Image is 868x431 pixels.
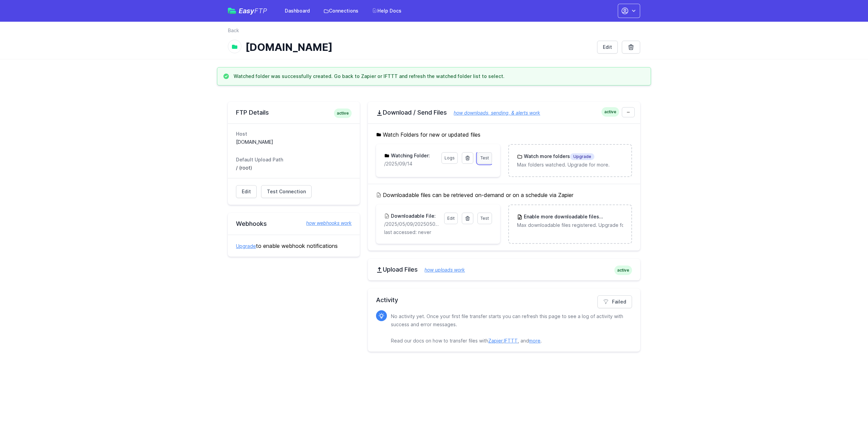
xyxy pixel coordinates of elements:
[236,164,352,171] dd: / (root)
[281,5,314,17] a: Dashboard
[601,107,619,117] span: active
[368,5,406,17] a: Help Docs
[236,243,256,249] a: Upgrade
[254,7,267,15] span: FTP
[522,153,594,160] h3: Watch more folders
[614,266,632,275] span: active
[390,152,430,159] h3: Watching Folder:
[391,312,627,345] p: No activity yet. Once your first file transfer starts you can refresh this page to see a log of a...
[509,145,631,176] a: Watch more foldersUpgrade Max folders watched. Upgrade for more.
[236,156,352,163] dt: Default Upload Path
[267,188,306,195] span: Test Connection
[376,295,632,305] h2: Activity
[517,161,623,168] p: Max folders watched. Upgrade for more.
[376,109,632,117] h2: Download / Send Files
[236,139,352,145] dd: [DOMAIN_NAME]
[245,41,592,53] h1: [DOMAIN_NAME]
[376,266,632,274] h2: Upload Files
[236,131,352,137] dt: Host
[384,221,440,228] p: /2025/05/09/20250509171559_inbound_0422652309_0756011820.mp3
[597,295,632,308] a: Failed
[236,220,352,228] h2: Webhooks
[228,7,267,14] a: EasyFTP
[477,152,492,164] a: Test
[376,191,632,199] h5: Downloadable files can be retrieved on-demand or on a schedule via Zapier
[570,153,594,160] span: Upgrade
[234,73,505,80] h3: Watched folder was successfully created. Go back to Zapier or IFTTT and refresh the watched folde...
[509,205,631,237] a: Enable more downloadable filesUpgrade Max downloadable files registered. Upgrade for more.
[228,235,360,257] div: to enable webhook notifications
[384,229,492,236] p: last accessed: never
[441,152,458,164] a: Logs
[597,41,618,54] a: Edit
[319,5,362,17] a: Connections
[522,213,623,220] h3: Enable more downloadable files
[228,27,239,34] a: Back
[236,109,352,117] h2: FTP Details
[447,110,540,116] a: how downloads, sending, & alerts work
[228,27,640,38] nav: Breadcrumb
[418,267,465,273] a: how uploads work
[480,155,489,160] span: Test
[480,216,489,221] span: Test
[299,220,352,227] a: how webhooks work
[236,185,257,198] a: Edit
[376,131,632,139] h5: Watch Folders for new or updated files
[529,338,540,344] a: more
[384,160,437,167] p: /2025/09/14
[390,213,436,219] h3: Downloadable File:
[504,338,518,344] a: IFTTT
[228,8,236,14] img: easyftp_logo.png
[599,214,624,220] span: Upgrade
[517,222,623,229] p: Max downloadable files registered. Upgrade for more.
[261,185,312,198] a: Test Connection
[477,213,492,224] a: Test
[488,338,502,344] a: Zapier
[334,109,352,118] span: active
[239,7,267,14] span: Easy
[444,213,458,224] a: Edit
